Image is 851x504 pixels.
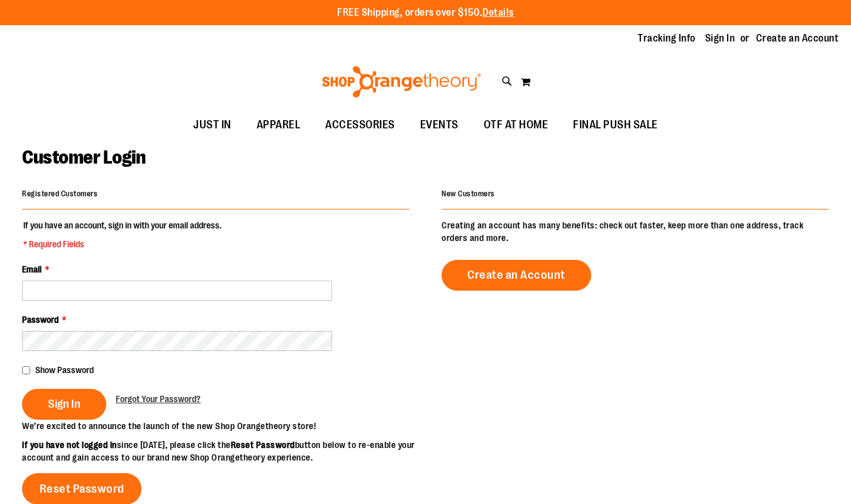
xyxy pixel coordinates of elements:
[48,397,81,411] span: Sign In
[22,219,223,250] legend: If you have an account, sign in with your email address.
[22,147,145,168] span: Customer Login
[116,393,201,405] a: Forgot Your Password?
[756,31,839,45] a: Create an Account
[22,315,58,325] span: Password
[231,440,295,450] strong: Reset Password
[40,482,125,496] span: Reset Password
[22,440,117,450] strong: If you have not logged in
[320,66,483,98] img: Shop Orangetheory
[35,365,94,375] span: Show Password
[116,394,201,404] span: Forgot Your Password?
[484,111,548,139] span: OTF AT HOME
[22,389,106,420] button: Sign In
[482,7,514,18] a: Details
[467,268,565,282] span: Create an Account
[22,189,97,198] strong: Registered Customers
[442,260,591,291] a: Create an Account
[325,111,395,139] span: ACCESSORIES
[573,111,658,139] span: FINAL PUSH SALE
[22,439,426,464] p: since [DATE], please click the button below to re-enable your account and gain access to our bran...
[705,31,735,45] a: Sign In
[420,111,459,139] span: EVENTS
[257,111,301,139] span: APPAREL
[442,219,829,244] p: Creating an account has many benefits: check out faster, keep more than one address, track orders...
[442,189,495,198] strong: New Customers
[22,420,426,432] p: We’re excited to announce the launch of the new Shop Orangetheory store!
[193,111,231,139] span: JUST IN
[23,238,221,250] span: * Required Fields
[22,264,42,274] span: Email
[337,6,514,20] p: FREE Shipping, orders over $150.
[638,31,696,45] a: Tracking Info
